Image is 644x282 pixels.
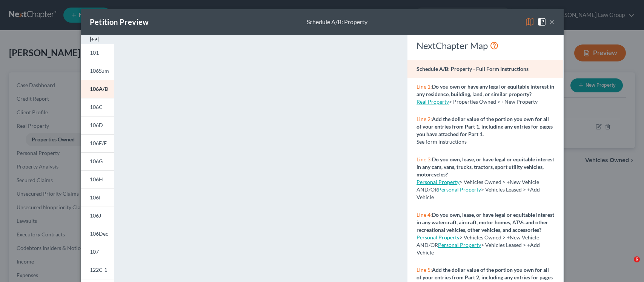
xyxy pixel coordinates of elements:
a: Personal Property [417,234,460,241]
span: Line 4: [417,211,432,218]
strong: Do you own, lease, or have legal or equitable interest in any cars, vans, trucks, tractors, sport... [417,156,554,178]
a: 106E/F [81,134,114,152]
a: 107 [81,243,114,261]
div: Petition Preview [90,17,149,27]
img: map-eea8200ae884c6f1103ae1953ef3d486a96c86aabb227e865a55264e3737af1f.svg [525,17,534,26]
strong: Add the dollar value of the portion you own for all of your entries from Part 1, including any en... [417,116,553,137]
a: 106C [81,98,114,116]
a: Real Property [417,98,449,105]
a: 122C-1 [81,261,114,279]
img: expand-e0f6d898513216a626fdd78e52531dac95497ffd26381d4c15ee2fc46db09dca.svg [90,35,99,44]
a: 106A/B [81,80,114,98]
div: Schedule A/B: Property [307,18,367,26]
a: Personal Property [417,179,460,185]
span: 106Sum [90,67,109,74]
span: 106I [90,194,100,201]
span: 106C [90,104,103,110]
strong: Do you own or have any legal or equitable interest in any residence, building, land, or similar p... [417,83,554,97]
span: 106J [90,212,101,219]
iframe: Intercom live chat [618,256,636,274]
span: 107 [90,248,99,255]
span: Line 5: [417,267,432,273]
a: 106Dec [81,225,114,243]
a: Personal Property [438,242,481,248]
span: > Vehicles Leased > +Add Vehicle [417,186,540,200]
span: 6 [634,256,640,262]
span: Line 3: [417,156,432,162]
img: help-close-5ba153eb36485ed6c1ea00a893f15db1cb9b99d6cae46e1a8edb6c62d00a1a76.svg [537,17,546,26]
span: Line 2: [417,116,432,122]
strong: Do you own, lease, or have legal or equitable interest in any watercraft, aircraft, motor homes, ... [417,211,554,233]
span: 101 [90,49,99,56]
span: 122C-1 [90,267,107,273]
strong: Schedule A/B: Property - Full Form Instructions [417,66,529,72]
span: Line 1: [417,83,432,90]
span: > Properties Owned > +New Property [449,98,538,105]
span: > Vehicles Owned > +New Vehicle AND/OR [417,179,539,193]
a: 106I [81,189,114,207]
span: 106D [90,122,103,128]
a: 106G [81,152,114,170]
a: 101 [81,44,114,62]
div: NextChapter Map [417,40,554,52]
span: > Vehicles Leased > +Add Vehicle [417,242,540,256]
a: 106H [81,170,114,189]
span: See form instructions [417,138,467,145]
span: 106G [90,158,103,164]
span: > Vehicles Owned > +New Vehicle AND/OR [417,234,539,248]
a: 106Sum [81,62,114,80]
a: 106D [81,116,114,134]
span: 106E/F [90,140,107,146]
button: × [549,17,555,26]
span: 106Dec [90,230,108,237]
a: 106J [81,207,114,225]
a: Personal Property [438,186,481,193]
span: 106A/B [90,86,108,92]
span: 106H [90,176,103,182]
